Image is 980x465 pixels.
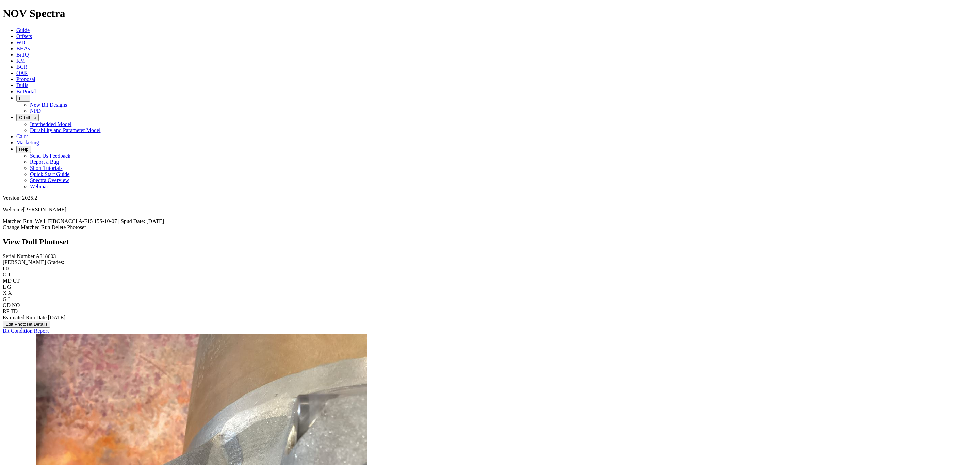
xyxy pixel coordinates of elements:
label: G [3,296,7,302]
a: Dulls [16,82,28,88]
a: BitPortal [16,89,36,94]
a: Proposal [16,76,35,82]
h2: View Dull Photoset [3,237,977,246]
a: Report a Bug [30,159,59,165]
a: BitIQ [16,52,29,58]
a: Change Matched Run [3,224,50,230]
span: Matched Run: [3,218,34,224]
button: OrbitLite [16,114,39,121]
span: Well: FIBONACCI A-F15 15S-10-07 | Spud Date: [DATE] [35,218,164,224]
a: Short Tutorials [30,165,63,171]
button: Help [16,146,31,153]
div: Version: 2025.2 [3,195,977,201]
span: FTT [19,96,27,101]
a: Calcs [16,133,29,139]
p: Welcome [3,207,977,213]
button: Edit Photoset Details [3,321,50,328]
a: OAR [16,70,28,76]
span: A318603 [36,253,56,259]
a: Bit Condition Report [3,328,49,334]
span: I [8,296,10,302]
span: 1 [8,272,11,277]
label: Serial Number [3,253,35,259]
a: BCR [16,64,27,70]
label: OD [3,302,11,308]
span: OrbitLite [19,115,36,120]
button: FTT [16,95,30,102]
a: BHAs [16,46,30,51]
a: Durability and Parameter Model [30,127,101,133]
a: Offsets [16,33,32,39]
a: Webinar [30,183,48,189]
a: KM [16,58,25,64]
label: I [3,266,4,271]
label: Estimated Run Date [3,315,47,320]
a: New Bit Designs [30,102,67,108]
span: 0 [6,266,9,271]
a: Marketing [16,140,39,145]
span: [PERSON_NAME] [23,207,66,212]
span: NO [12,302,20,308]
label: X [3,290,7,296]
label: RP [3,308,9,314]
a: Delete Photoset [52,224,86,230]
span: Help [19,147,28,152]
h1: NOV Spectra [3,7,977,20]
span: CT [13,278,20,284]
a: WD [16,39,26,45]
span: [DATE] [48,315,66,320]
span: TD [11,308,18,314]
a: Send Us Feedback [30,153,70,159]
span: X [8,290,12,296]
a: Spectra Overview [30,177,69,183]
span: G [7,284,11,290]
a: Guide [16,27,30,33]
a: Quick Start Guide [30,171,69,177]
label: MD [3,278,12,284]
a: NPD [30,108,41,114]
a: Interbedded Model [30,121,71,127]
div: [PERSON_NAME] Grades: [3,259,977,266]
label: O [3,272,7,277]
label: L [3,284,6,290]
